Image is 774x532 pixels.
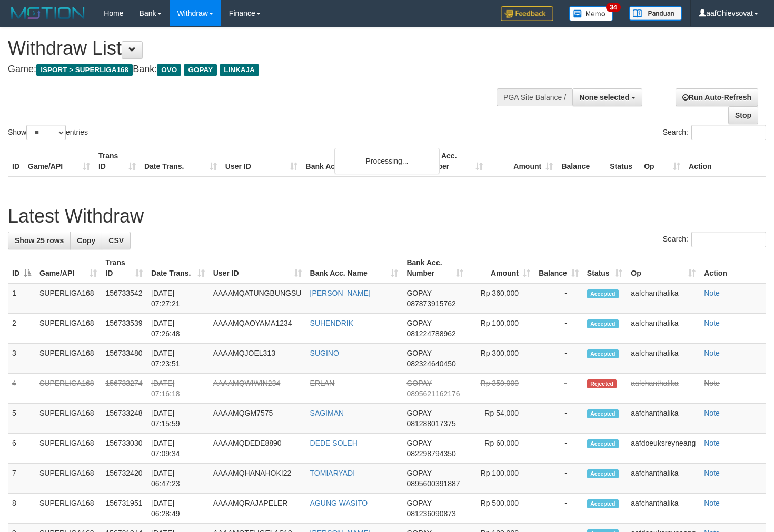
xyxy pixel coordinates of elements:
[209,374,306,404] td: AAAAMQWIWIN234
[209,464,306,494] td: AAAAMQHANAHOKI22
[8,232,71,249] a: Show 25 rows
[310,289,371,297] a: [PERSON_NAME]
[8,253,35,283] th: ID: activate to sort column descending
[406,469,431,477] span: GOPAY
[102,232,131,249] a: CSV
[700,253,766,283] th: Action
[728,106,758,124] a: Stop
[468,253,534,283] th: Amount: activate to sort column ascending
[534,283,583,314] td: -
[221,146,302,176] th: User ID
[8,5,88,21] img: MOTION_logo.png
[468,344,534,374] td: Rp 300,000
[691,125,766,140] input: Search:
[209,283,306,314] td: AAAAMQATUNGBUNGSU
[704,289,720,297] a: Note
[70,232,102,249] a: Copy
[306,253,403,283] th: Bank Acc. Name: activate to sort column ascending
[8,494,35,524] td: 8
[101,283,147,314] td: 156733542
[406,379,431,387] span: GOPAY
[704,409,720,417] a: Note
[8,374,35,404] td: 4
[35,494,101,524] td: SUPERLIGA168
[704,349,720,357] a: Note
[417,146,487,176] th: Bank Acc. Number
[534,464,583,494] td: -
[35,253,101,283] th: Game/API: activate to sort column ascending
[704,319,720,327] a: Note
[209,344,306,374] td: AAAAMQJOEL313
[8,38,505,59] h1: Withdraw List
[640,146,684,176] th: Op
[35,314,101,344] td: SUPERLIGA168
[704,379,720,387] a: Note
[108,236,124,245] span: CSV
[35,404,101,434] td: SUPERLIGA168
[587,499,619,508] span: Accepted
[587,289,619,298] span: Accepted
[468,314,534,344] td: Rp 100,000
[704,499,720,507] a: Note
[310,409,344,417] a: SAGIMAN
[8,125,88,140] label: Show entries
[26,125,66,140] select: Showentries
[147,404,209,434] td: [DATE] 07:15:59
[310,349,339,357] a: SUGINO
[406,319,431,327] span: GOPAY
[704,469,720,477] a: Note
[310,439,358,447] a: DEDE SOLEH
[627,344,700,374] td: aafchanthalika
[627,494,700,524] td: aafchanthalika
[534,404,583,434] td: -
[534,494,583,524] td: -
[147,464,209,494] td: [DATE] 06:47:23
[35,283,101,314] td: SUPERLIGA168
[663,125,766,140] label: Search:
[579,93,629,102] span: None selected
[406,499,431,507] span: GOPAY
[587,409,619,418] span: Accepted
[704,439,720,447] a: Note
[402,253,468,283] th: Bank Acc. Number: activate to sort column ascending
[684,146,766,176] th: Action
[101,464,147,494] td: 156732420
[147,314,209,344] td: [DATE] 07:26:48
[147,253,209,283] th: Date Trans.: activate to sort column ascending
[94,146,140,176] th: Trans ID
[406,419,455,428] span: Copy 081288017375 to clipboard
[101,253,147,283] th: Trans ID: activate to sort column ascending
[147,374,209,404] td: [DATE] 07:16:18
[406,479,460,488] span: Copy 0895600391887 to clipboard
[629,6,682,21] img: panduan.png
[8,146,24,176] th: ID
[606,146,640,176] th: Status
[468,494,534,524] td: Rp 500,000
[302,146,418,176] th: Bank Acc. Name
[468,404,534,434] td: Rp 54,000
[627,283,700,314] td: aafchanthalika
[627,374,700,404] td: aafchanthalika
[101,494,147,524] td: 156731951
[406,439,431,447] span: GOPAY
[35,434,101,464] td: SUPERLIGA168
[557,146,606,176] th: Balance
[406,299,455,308] span: Copy 087873915762 to clipboard
[587,379,617,388] span: Rejected
[572,88,642,106] button: None selected
[147,494,209,524] td: [DATE] 06:28:49
[36,64,133,76] span: ISPORT > SUPERLIGA168
[101,314,147,344] td: 156733539
[406,349,431,357] span: GOPAY
[15,236,64,245] span: Show 25 rows
[220,64,259,76] span: LINKAJA
[8,404,35,434] td: 5
[8,64,505,75] h4: Game: Bank:
[209,494,306,524] td: AAAAMQRAJAPELER
[534,374,583,404] td: -
[587,469,619,478] span: Accepted
[587,439,619,448] span: Accepted
[627,253,700,283] th: Op: activate to sort column ascending
[157,64,181,76] span: OVO
[209,434,306,464] td: AAAAMQDEDE8890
